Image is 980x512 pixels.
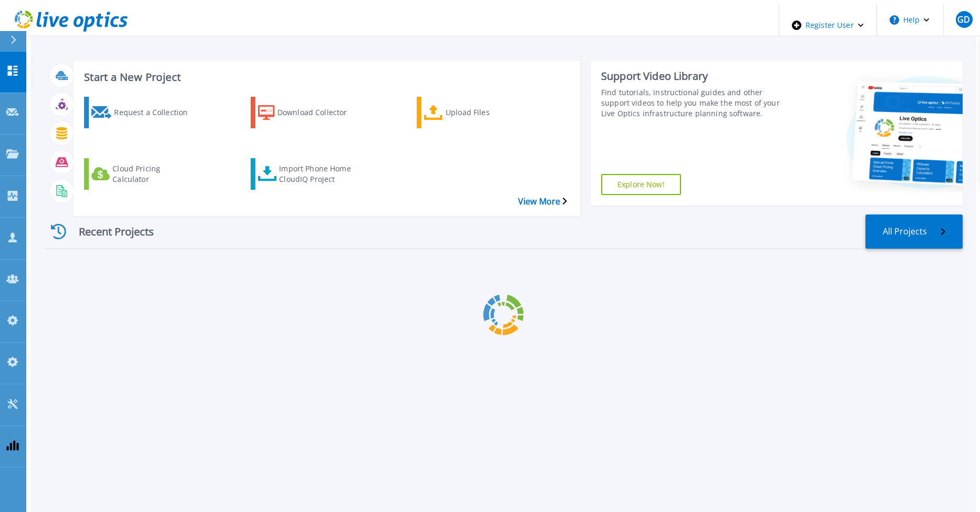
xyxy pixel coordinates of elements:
a: All Projects [865,214,963,249]
a: View More [518,197,567,207]
a: Request a Collection [84,97,211,128]
a: Download Collector [251,97,378,128]
a: Cloud Pricing Calculator [84,158,211,190]
div: Support Video Library [601,69,790,83]
button: Help [877,4,943,36]
span: GD [957,15,970,24]
div: Download Collector [277,99,362,126]
a: Upload Files [417,97,544,128]
div: Find tutorials, instructional guides and other support videos to help you make the most of your L... [601,87,790,119]
a: Explore Now! [601,174,681,195]
div: Upload Files [446,99,530,126]
div: Import Phone Home CloudIQ Project [279,161,363,187]
div: Cloud Pricing Calculator [112,161,197,187]
div: Register User [779,4,876,46]
h3: Start a New Project [84,71,566,83]
div: Request a Collection [114,99,198,126]
div: Recent Projects [45,219,171,244]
